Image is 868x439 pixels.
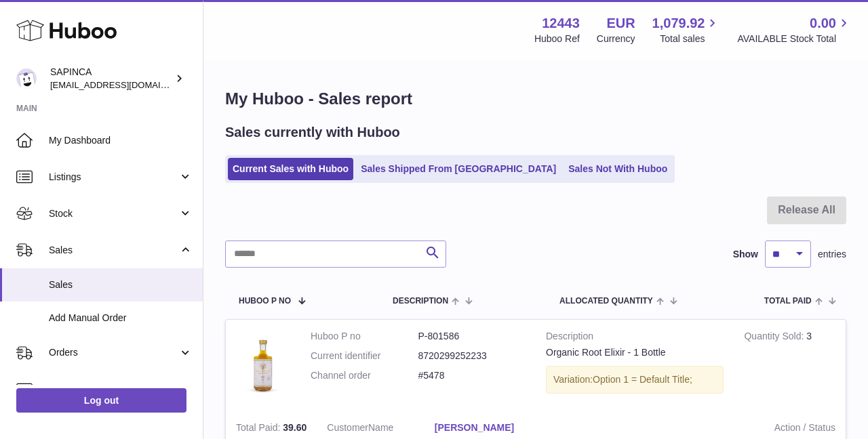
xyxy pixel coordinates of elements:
span: Sales [49,244,178,257]
dd: 8720299252233 [418,350,526,362]
strong: Total Paid [236,422,283,436]
span: AVAILABLE Stock Total [737,33,852,45]
span: entries [818,248,846,261]
div: SAPINCA [50,66,172,91]
span: 0.00 [810,14,836,33]
strong: Action / Status [562,421,835,438]
dt: Name [327,421,435,438]
td: 3 [734,320,846,411]
img: Sapinca-OrganicRootElixir1bottle_nobackground.png [236,330,290,398]
div: Organic Root Elixir - 1 Bottle [546,346,724,359]
span: My Dashboard [49,134,193,147]
div: Currency [597,33,635,45]
span: 39.60 [283,422,307,433]
span: Description [393,297,448,306]
dt: Huboo P no [311,330,418,343]
div: Huboo Ref [534,33,580,45]
div: Variation: [546,366,724,394]
span: Sales [49,278,193,291]
a: Current Sales with Huboo [228,158,353,180]
a: Sales Shipped From [GEOGRAPHIC_DATA] [356,158,561,180]
strong: 12443 [542,14,580,33]
span: Total sales [660,33,720,45]
span: Total paid [764,297,812,306]
span: Orders [49,346,178,359]
span: Usage [49,383,193,396]
h2: Sales currently with Huboo [225,123,400,142]
span: Customer [327,422,368,433]
dd: #5478 [418,369,526,382]
a: Sales Not With Huboo [564,158,672,180]
dd: P-801586 [418,330,526,343]
dt: Current identifier [311,350,418,362]
strong: Description [546,330,724,346]
span: Listings [49,171,178,184]
span: 1,079.92 [652,14,705,33]
strong: Quantity Sold [744,331,806,345]
a: Log out [16,388,186,413]
h1: My Huboo - Sales report [225,88,846,110]
a: 1,079.92 Total sales [652,14,721,45]
span: [EMAIL_ADDRESS][DOMAIN_NAME] [50,79,199,90]
span: Option 1 = Default Title; [593,374,692,385]
strong: EUR [606,14,635,33]
label: Show [733,248,758,261]
span: ALLOCATED Quantity [559,297,653,306]
img: info@sapinca.com [16,68,37,89]
span: Stock [49,207,178,220]
a: 0.00 AVAILABLE Stock Total [737,14,852,45]
span: Add Manual Order [49,312,193,325]
a: [PERSON_NAME] [435,421,542,434]
span: Huboo P no [239,297,291,306]
dt: Channel order [311,369,418,382]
